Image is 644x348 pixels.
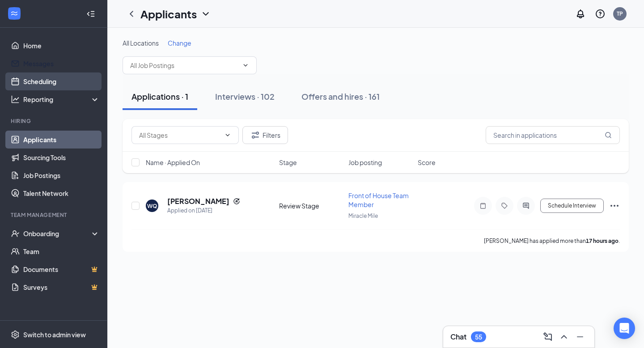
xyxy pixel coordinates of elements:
[348,212,378,219] span: Miracle Mile
[23,184,100,202] a: Talent Network
[23,72,100,90] a: Scheduling
[348,158,382,167] span: Job posting
[123,39,159,47] span: All Locations
[23,55,100,72] a: Messages
[486,126,620,144] input: Search in applications
[575,8,586,19] svg: Notifications
[11,117,98,125] div: Hiring
[130,60,238,70] input: All Job Postings
[301,91,380,102] div: Offers and hires · 161
[168,39,191,47] span: Change
[542,331,553,342] svg: ComposeMessage
[418,158,436,167] span: Score
[11,95,20,104] svg: Analysis
[559,331,569,342] svg: ChevronUp
[586,238,619,244] b: 17 hours ago
[23,260,100,278] a: DocumentsCrown
[11,330,20,339] svg: Settings
[540,199,604,213] button: Schedule Interview
[126,8,137,19] svg: ChevronLeft
[139,130,220,140] input: All Stages
[614,318,635,339] div: Open Intercom Messenger
[279,201,343,210] div: Review Stage
[478,202,488,209] svg: Note
[573,330,587,344] button: Minimize
[147,202,157,210] div: WQ
[348,191,409,208] span: Front of House Team Member
[605,132,612,139] svg: MagnifyingGlass
[450,332,466,342] h3: Chat
[499,202,510,209] svg: Tag
[23,242,100,260] a: Team
[242,62,249,69] svg: ChevronDown
[484,237,620,245] p: [PERSON_NAME] has applied more than .
[11,211,98,219] div: Team Management
[475,333,482,341] div: 55
[23,37,100,55] a: Home
[575,331,585,342] svg: Minimize
[23,278,100,296] a: SurveysCrown
[557,330,571,344] button: ChevronUp
[23,95,100,104] div: Reporting
[595,8,606,19] svg: QuestionInfo
[23,131,100,149] a: Applicants
[224,132,231,139] svg: ChevronDown
[131,91,188,102] div: Applications · 1
[23,166,100,184] a: Job Postings
[521,202,531,209] svg: ActiveChat
[609,200,620,211] svg: Ellipses
[23,229,92,238] div: Onboarding
[23,330,86,339] div: Switch to admin view
[10,9,19,18] svg: WorkstreamLogo
[167,196,229,206] h5: [PERSON_NAME]
[279,158,297,167] span: Stage
[146,158,200,167] span: Name · Applied On
[11,229,20,238] svg: UserCheck
[86,9,95,18] svg: Collapse
[200,8,211,19] svg: ChevronDown
[250,130,261,140] svg: Filter
[167,206,240,215] div: Applied on [DATE]
[215,91,275,102] div: Interviews · 102
[140,6,197,21] h1: Applicants
[242,126,288,144] button: Filter Filters
[617,10,623,17] div: TP
[23,149,100,166] a: Sourcing Tools
[541,330,555,344] button: ComposeMessage
[233,198,240,205] svg: Reapply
